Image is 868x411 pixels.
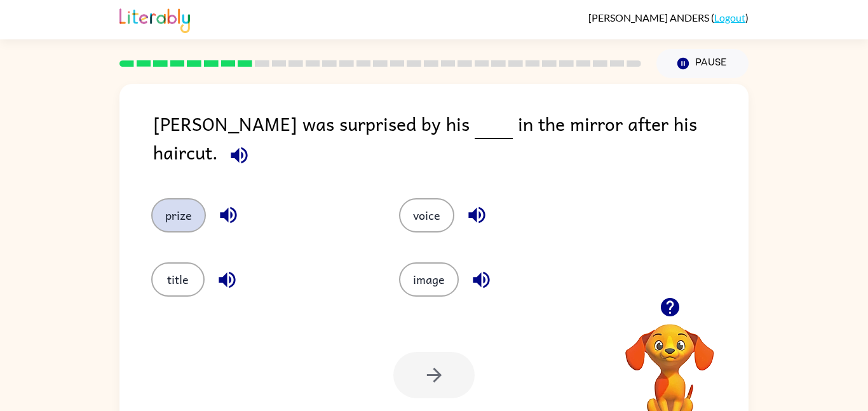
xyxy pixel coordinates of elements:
[656,49,749,78] button: Pause
[153,109,749,173] div: [PERSON_NAME] was surprised by his in the mirror after his haircut.
[399,198,454,232] button: voice
[151,198,206,232] button: prize
[588,11,711,24] span: [PERSON_NAME] ANDERS
[151,262,205,297] button: title
[588,11,749,24] div: ( )
[714,11,745,24] a: Logout
[399,262,459,297] button: image
[119,5,190,33] img: Literably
